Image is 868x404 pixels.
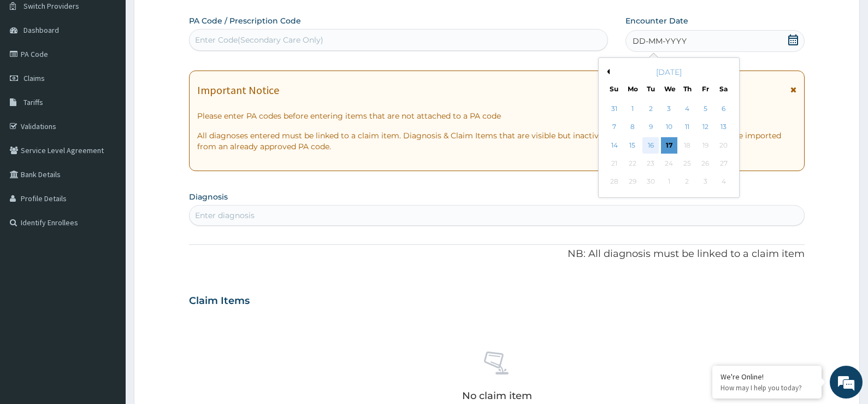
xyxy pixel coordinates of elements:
label: Diagnosis [189,191,228,202]
span: Switch Providers [23,1,79,11]
div: Tu [646,84,655,93]
div: Choose Wednesday, September 17th, 2025 [660,137,677,154]
div: Choose Wednesday, September 10th, 2025 [660,119,677,136]
div: Minimize live chat window [179,5,205,32]
span: Claims [23,73,45,83]
div: Not available Thursday, October 2nd, 2025 [679,174,695,190]
div: Choose Friday, September 12th, 2025 [697,119,713,136]
div: Choose Monday, September 15th, 2025 [624,137,641,154]
div: Th [682,84,692,93]
div: Not available Friday, September 19th, 2025 [697,137,713,154]
div: Not available Saturday, September 27th, 2025 [715,155,731,172]
p: Please enter PA codes before entering items that are not attached to a PA code [197,110,797,121]
div: Choose Saturday, September 6th, 2025 [715,101,731,117]
h3: Claim Items [189,295,250,307]
div: Enter diagnosis [195,210,255,221]
div: Choose Tuesday, September 2nd, 2025 [642,101,659,117]
span: Dashboard [23,25,59,35]
p: How may I help you today? [721,383,813,393]
div: Choose Monday, September 1st, 2025 [624,101,641,117]
div: Choose Sunday, August 31st, 2025 [606,101,622,117]
span: DD-MM-YYYY [633,36,687,46]
div: Mo [628,84,637,93]
div: Not available Saturday, September 20th, 2025 [715,137,731,154]
div: Choose Sunday, September 14th, 2025 [606,137,622,154]
div: Not available Monday, September 29th, 2025 [624,174,641,190]
div: Not available Thursday, September 25th, 2025 [679,155,695,172]
button: Previous Month [604,69,610,74]
div: Not available Tuesday, September 30th, 2025 [642,174,659,190]
div: month 2025-09 [605,100,733,191]
div: We're Online! [721,372,813,382]
div: Not available Wednesday, September 24th, 2025 [660,155,677,172]
div: Choose Saturday, September 13th, 2025 [715,119,731,136]
div: Choose Sunday, September 7th, 2025 [606,119,622,136]
span: We're online! [63,128,151,238]
h1: Important Notice [197,84,279,96]
div: Fr [701,84,710,93]
div: Choose Tuesday, September 9th, 2025 [642,119,659,136]
div: Not available Saturday, October 4th, 2025 [715,174,731,190]
div: Su [609,84,618,93]
div: Chat with us now [57,61,184,75]
span: Tariffs [23,97,43,107]
div: [DATE] [603,67,735,78]
div: Choose Thursday, September 4th, 2025 [679,101,695,117]
label: Encounter Date [625,15,688,26]
div: Enter Code(Secondary Care Only) [195,34,323,45]
div: Choose Tuesday, September 16th, 2025 [642,137,659,154]
div: Choose Wednesday, September 3rd, 2025 [660,101,677,117]
div: Not available Sunday, September 28th, 2025 [606,174,622,190]
div: Choose Monday, September 8th, 2025 [624,119,641,136]
img: d_794563401_company_1708531726252_794563401 [20,55,44,82]
div: Sa [719,84,728,93]
div: Choose Thursday, September 11th, 2025 [679,119,695,136]
p: All diagnoses entered must be linked to a claim item. Diagnosis & Claim Items that are visible bu... [197,130,797,152]
label: PA Code / Prescription Code [189,15,301,26]
div: Not available Monday, September 22nd, 2025 [624,155,641,172]
div: Choose Friday, September 5th, 2025 [697,101,713,117]
div: Not available Sunday, September 21st, 2025 [606,155,622,172]
textarea: Type your message and hit 'Enter' [5,279,208,318]
div: Not available Friday, September 26th, 2025 [697,155,713,172]
div: Not available Wednesday, October 1st, 2025 [660,174,677,190]
div: Not available Friday, October 3rd, 2025 [697,174,713,190]
div: We [664,84,674,93]
p: No claim item [462,390,532,401]
div: Not available Thursday, September 18th, 2025 [679,137,695,154]
div: Not available Tuesday, September 23rd, 2025 [642,155,659,172]
p: NB: All diagnosis must be linked to a claim item [189,247,805,261]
